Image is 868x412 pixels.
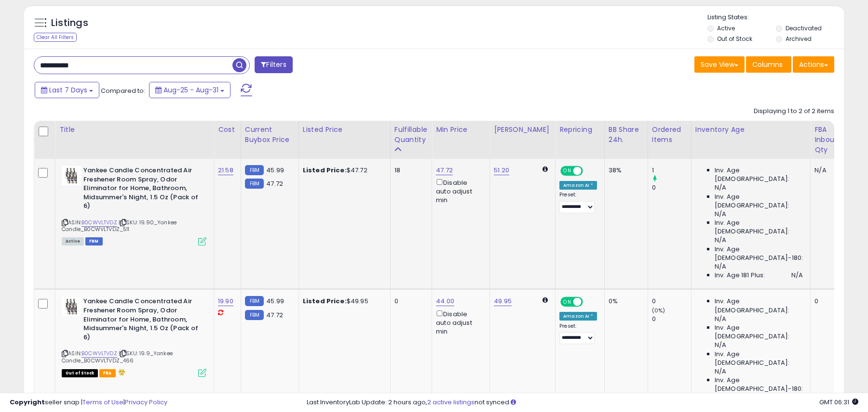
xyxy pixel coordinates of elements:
[582,167,597,175] span: OFF
[652,125,687,145] div: Ordered Items
[62,297,81,316] img: 41fN5R7c4tL._SL40_.jpg
[62,166,81,185] img: 41fN5R7c4tL._SL40_.jpg
[786,24,822,32] label: Deactivated
[218,166,233,175] a: 21.58
[559,192,597,213] div: Preset:
[245,125,295,145] div: Current Buybox Price
[609,166,640,175] div: 38%
[245,296,264,306] small: FBM
[10,398,45,407] strong: Copyright
[715,245,803,262] span: Inv. Age [DEMOGRAPHIC_DATA]-180:
[394,297,424,306] div: 0
[717,35,752,43] label: Out of Stock
[695,125,806,135] div: Inventory Age
[62,237,84,245] span: All listings currently available for purchase on Amazon
[715,341,726,349] span: N/A
[715,323,803,341] span: Inv. Age [DEMOGRAPHIC_DATA]:
[715,262,726,271] span: N/A
[754,107,834,116] div: Displaying 1 to 2 of 2 items
[559,312,597,321] div: Amazon AI *
[652,183,691,192] div: 0
[266,166,284,175] span: 45.99
[791,271,803,280] span: N/A
[559,181,597,190] div: Amazon AI *
[561,167,573,175] span: ON
[715,166,803,183] span: Inv. Age [DEMOGRAPHIC_DATA]:
[218,296,233,306] a: 19.90
[62,349,173,364] span: | SKU: 19.9_Yankee Candle_B0CWVLTVDZ_466
[427,398,475,407] a: 2 active listings
[715,210,726,219] span: N/A
[609,125,644,145] div: BB Share 24h.
[245,165,264,175] small: FBM
[715,271,765,280] span: Inv. Age 181 Plus:
[436,309,482,336] div: Disable auto adjust min
[303,166,383,175] div: $47.72
[85,237,103,245] span: FBM
[715,350,803,367] span: Inv. Age [DEMOGRAPHIC_DATA]:
[125,398,167,407] a: Privacy Policy
[99,369,116,377] span: FBA
[819,398,858,407] span: 2025-09-8 06:31 GMT
[436,166,453,175] a: 47.72
[814,125,843,155] div: FBA inbound Qty
[81,349,117,358] a: B0CWVLTVDZ
[307,398,858,407] div: Last InventoryLab Update: 2 hours ago, not synced.
[116,369,126,375] i: hazardous material
[752,60,783,69] span: Columns
[266,310,283,320] span: 47.72
[163,85,218,95] span: Aug-25 - Aug-31
[652,307,665,314] small: (0%)
[707,13,843,22] p: Listing States:
[436,125,486,135] div: Min Price
[83,297,201,344] b: Yankee Candle Concentrated Air Freshener Room Spray, Odor Eliminator for Home, Bathroom, Midsumme...
[62,369,98,377] span: All listings that are currently out of stock and unavailable for purchase on Amazon
[746,56,791,73] button: Columns
[609,297,640,306] div: 0%
[559,323,597,345] div: Preset:
[715,183,726,192] span: N/A
[559,125,600,135] div: Repricing
[436,177,482,205] div: Disable auto adjust min
[245,310,264,320] small: FBM
[694,56,745,73] button: Save View
[101,86,145,95] span: Compared to:
[62,166,206,245] div: ASIN:
[715,193,803,210] span: Inv. Age [DEMOGRAPHIC_DATA]:
[715,376,803,393] span: Inv. Age [DEMOGRAPHIC_DATA]-180:
[51,16,88,30] h5: Listings
[652,166,691,175] div: 1
[394,166,424,175] div: 18
[715,219,803,236] span: Inv. Age [DEMOGRAPHIC_DATA]:
[793,56,834,73] button: Actions
[715,315,726,323] span: N/A
[561,298,573,306] span: ON
[10,398,167,407] div: seller snap | |
[436,296,454,306] a: 44.00
[494,125,551,135] div: [PERSON_NAME]
[303,125,386,135] div: Listed Price
[81,219,117,227] a: B0CWVLTVDZ
[59,125,210,135] div: Title
[266,296,284,306] span: 45.99
[303,166,347,175] b: Listed Price:
[652,315,691,323] div: 0
[218,125,237,135] div: Cost
[715,236,726,245] span: N/A
[266,179,283,188] span: 47.72
[149,82,231,98] button: Aug-25 - Aug-31
[83,166,201,213] b: Yankee Candle Concentrated Air Freshener Room Spray, Odor Eliminator for Home, Bathroom, Midsumme...
[303,297,383,306] div: $49.95
[494,296,512,306] a: 49.95
[582,298,597,306] span: OFF
[35,82,99,98] button: Last 7 Days
[717,24,735,32] label: Active
[394,125,428,145] div: Fulfillable Quantity
[255,56,292,73] button: Filters
[62,297,206,376] div: ASIN:
[494,166,509,175] a: 51.20
[245,179,264,189] small: FBM
[786,35,812,43] label: Archived
[34,33,77,42] div: Clear All Filters
[652,297,691,306] div: 0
